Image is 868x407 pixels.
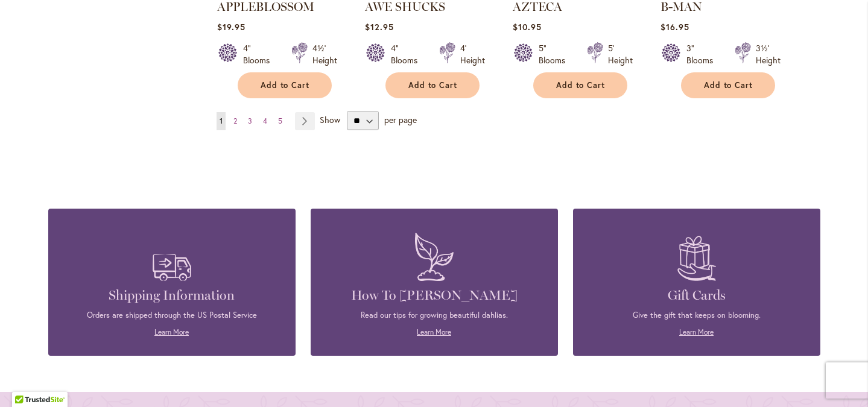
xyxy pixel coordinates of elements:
[679,327,714,336] a: Learn More
[385,72,480,98] button: Add to Cart
[756,42,781,66] div: 3½' Height
[275,112,285,130] a: 5
[384,114,417,125] span: per page
[591,287,802,304] h4: Gift Cards
[233,116,237,125] span: 2
[417,327,451,336] a: Learn More
[704,80,753,90] span: Add to Cart
[312,42,337,66] div: 4½' Height
[230,112,240,130] a: 2
[154,327,189,336] a: Learn More
[329,310,540,321] p: Read our tips for growing beautiful dahlias.
[220,116,223,125] span: 1
[238,72,332,98] button: Add to Cart
[260,112,270,130] a: 4
[263,116,267,125] span: 4
[243,42,277,66] div: 4" Blooms
[365,21,394,33] span: $12.95
[391,42,425,66] div: 4" Blooms
[66,287,277,304] h4: Shipping Information
[245,112,255,130] a: 3
[261,80,310,90] span: Add to Cart
[66,310,277,321] p: Orders are shipped through the US Postal Service
[591,310,802,321] p: Give the gift that keeps on blooming.
[513,21,542,33] span: $10.95
[329,287,540,304] h4: How To [PERSON_NAME]
[278,116,282,125] span: 5
[217,21,246,33] span: $19.95
[556,80,606,90] span: Add to Cart
[248,116,252,125] span: 3
[9,364,43,398] iframe: Launch Accessibility Center
[661,21,689,33] span: $16.95
[608,42,633,66] div: 5' Height
[533,72,627,98] button: Add to Cart
[460,42,485,66] div: 4' Height
[686,42,720,66] div: 3" Blooms
[320,114,340,125] span: Show
[681,72,775,98] button: Add to Cart
[408,80,458,90] span: Add to Cart
[539,42,572,66] div: 5" Blooms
